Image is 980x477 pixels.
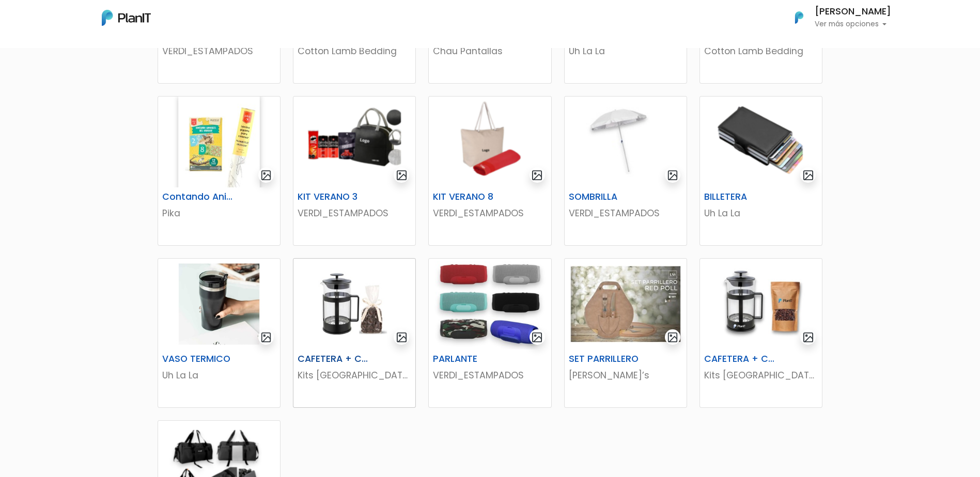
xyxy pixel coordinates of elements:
img: thumb_C14F583B-8ACB-4322-A191-B199E8EE9A61.jpeg [293,259,415,349]
p: VERDI_ESTAMPADOS [433,206,547,220]
p: Chau Pantallas [433,44,547,58]
a: gallery-light CAFETERA + CAFÉ Kits [GEOGRAPHIC_DATA] [699,258,822,408]
h6: CAFETERA + CAFÉ [698,354,782,364]
a: gallery-light KIT VERANO 3 VERDI_ESTAMPADOS [293,96,416,246]
img: gallery-light [667,331,679,343]
img: thumb_Captura_de_pantalla_2025-09-08_093528.png [700,97,822,187]
a: gallery-light BILLETERA Uh La La [699,96,822,246]
a: gallery-light PARLANTE VERDI_ESTAMPADOS [428,258,551,408]
p: Uh La La [704,206,818,220]
img: gallery-light [531,169,543,181]
img: PlanIt Logo [788,6,811,29]
h6: [PERSON_NAME] [815,7,891,17]
p: Pika [162,206,276,220]
img: gallery-light [667,169,679,181]
img: gallery-light [260,331,272,343]
h6: PARLANTE [427,354,511,364]
a: gallery-light SET PARRILLERO [PERSON_NAME]’s [564,258,687,408]
img: gallery-light [260,169,272,181]
h6: BILLETERA [698,192,782,202]
img: thumb_image__copia___copia___copia___copia___copia___copia___copia___copia___copia_-Photoroom__13... [565,259,687,349]
a: gallery-light Contando Animales Puzle + Lamina Gigante Pika [158,96,281,246]
h6: KIT VERANO 3 [291,192,376,202]
img: gallery-light [531,331,543,343]
a: gallery-light VASO TERMICO Uh La La [158,258,281,408]
p: Cotton Lamb Bedding [298,44,411,58]
button: PlanIt Logo [PERSON_NAME] Ver más opciones [782,4,891,31]
h6: Contando Animales Puzle + Lamina Gigante [156,192,240,202]
img: gallery-light [802,331,814,343]
p: VERDI_ESTAMPADOS [569,206,682,220]
p: VERDI_ESTAMPADOS [433,369,547,382]
p: VERDI_ESTAMPADOS [162,44,276,58]
h6: KIT VERANO 8 [427,192,511,202]
img: PlanIt Logo [102,10,151,26]
p: [PERSON_NAME]’s [569,369,682,382]
img: thumb_DA94E2CF-B819-43A9-ABEE-A867DEA1475D.jpeg [700,259,822,349]
a: gallery-light CAFETERA + CHOCOLATE Kits [GEOGRAPHIC_DATA] [293,258,416,408]
h6: SET PARRILLERO [563,354,647,364]
img: gallery-light [396,169,408,181]
img: thumb_Captura_de_pantalla_2025-09-09_103452.png [429,97,551,187]
p: Cotton Lamb Bedding [704,44,818,58]
img: thumb_2000___2000-Photoroom_-_2024-09-26T150532.072.jpg [429,259,551,349]
img: thumb_2FDA6350-6045-48DC-94DD-55C445378348-Photoroom__12_.jpg [158,97,280,187]
img: gallery-light [396,331,408,343]
img: gallery-light [802,169,814,181]
h6: VASO TERMICO [156,354,240,364]
p: Uh La La [569,44,682,58]
p: Ver más opciones [815,21,891,28]
p: Uh La La [162,369,276,382]
img: thumb_WhatsApp_Image_2023-04-20_at_11.36.09.jpg [158,259,280,349]
p: Kits [GEOGRAPHIC_DATA] [704,369,818,382]
div: ¿Necesitás ayuda? [53,10,149,30]
h6: CAFETERA + CHOCOLATE [291,354,376,364]
a: gallery-light KIT VERANO 8 VERDI_ESTAMPADOS [428,96,551,246]
img: thumb_Captura_de_pantalla_2025-09-09_101044.png [293,97,415,187]
p: Kits [GEOGRAPHIC_DATA] [298,369,411,382]
img: thumb_BD93420D-603B-4D67-A59E-6FB358A47D23.jpeg [565,97,687,187]
h6: SOMBRILLA [563,192,647,202]
a: gallery-light SOMBRILLA VERDI_ESTAMPADOS [564,96,687,246]
p: VERDI_ESTAMPADOS [298,206,411,220]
